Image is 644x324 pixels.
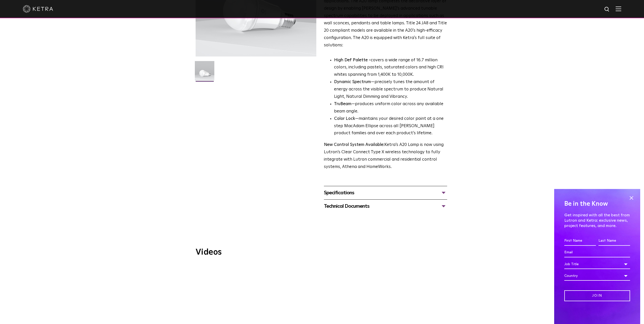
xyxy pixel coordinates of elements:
strong: Dynamic Spectrum [334,80,371,84]
strong: TruBeam [334,102,351,106]
li: —produces uniform color across any available beam angle. [334,101,447,115]
img: search icon [604,6,610,13]
input: Join [564,290,630,301]
strong: High Def Palette - [334,58,371,62]
div: Technical Documents [324,202,447,210]
div: Country [564,271,630,281]
img: A20-Lamp-2021-Web-Square [195,61,214,84]
div: Job Title [564,259,630,269]
h4: Be in the Know [564,199,630,209]
img: Hamburger%20Nav.svg [616,6,621,11]
p: Ketra’s A20 Lamp is now using Lutron’s Clear Connect Type X wireless technology to fully integrat... [324,141,447,171]
strong: Color Lock [334,117,355,121]
p: covers a wide range of 16.7 million colors, including pastels, saturated colors and high CRI whit... [334,57,447,79]
input: Email [564,248,630,257]
li: —precisely tunes the amount of energy across the visible spectrum to produce Natural Light, Natur... [334,79,447,101]
p: Get inspired with all the best from Lutron and Ketra: exclusive news, project features, and more. [564,213,630,228]
img: ketra-logo-2019-white [23,5,53,13]
li: —maintains your desired color point at a one step MacAdam Ellipse across all [PERSON_NAME] produc... [334,115,447,137]
strong: New Control System Available: [324,143,384,147]
input: Last Name [598,236,630,246]
div: Specifications [324,189,447,197]
h3: Videos [196,248,449,256]
input: First Name [564,236,596,246]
